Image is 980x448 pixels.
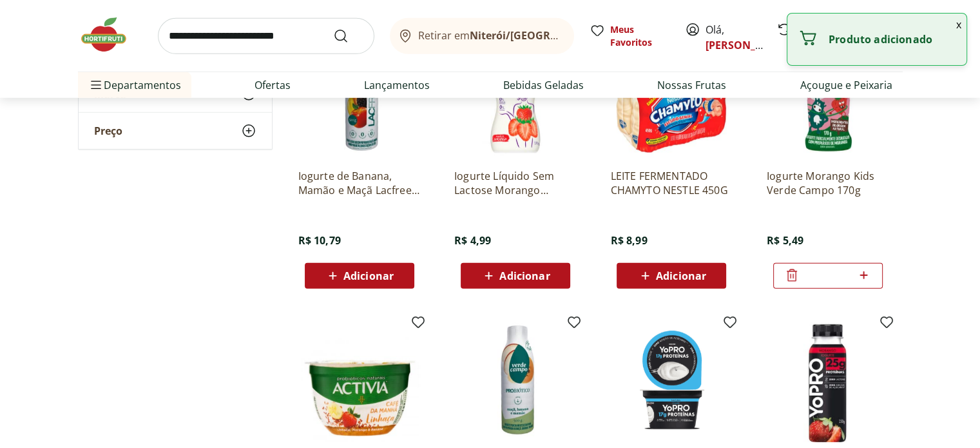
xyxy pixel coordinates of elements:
a: Iogurte Líquido Sem Lactose Morango Corpus 170G [454,169,577,197]
button: Menu [88,70,104,101]
span: Meus Favoritos [610,23,669,49]
button: Preço [79,113,272,149]
img: Yopro de Morango 25g Proteínas Danone 250g [767,320,889,442]
button: Adicionar [305,263,414,289]
span: Departamentos [88,70,181,101]
span: Olá, [706,22,763,53]
span: R$ 10,79 [298,233,341,248]
span: R$ 4,99 [454,233,491,248]
input: search [158,18,374,54]
button: Submit Search [333,28,364,44]
button: Retirar emNiterói/[GEOGRAPHIC_DATA] [390,18,574,54]
span: Preço [94,124,122,137]
img: Iogurte Probiótico de Maça, Banana e Mamão Verde Campo 500g [454,320,577,442]
span: Adicionar [656,271,706,281]
img: Iogurte YoPRO Natural com 17g de proteína 160g [610,320,733,442]
a: Iogurte de Banana, Mamão e Maçã Lacfree Verde Campo 500g [298,169,421,197]
span: Adicionar [343,271,394,281]
a: Lançamentos [364,77,430,93]
button: Adicionar [461,263,570,289]
a: [PERSON_NAME] [706,38,789,52]
button: Adicionar [617,263,726,289]
a: LEITE FERMENTADO CHAMYTO NESTLE 450G [610,169,733,197]
a: Açougue e Peixaria [800,77,892,93]
span: R$ 5,49 [767,233,803,248]
a: Meus Favoritos [590,23,669,49]
a: Bebidas Geladas [503,77,584,93]
button: Fechar notificação [951,14,966,35]
img: Activia Café da Manhã Linhaça e Morango Danone 170G [298,320,421,442]
a: Ofertas [255,77,291,93]
a: Nossas Frutas [657,77,726,93]
a: Iogurte Morango Kids Verde Campo 170g [767,169,889,197]
img: Hortifruti [78,15,142,54]
span: Retirar em [418,30,561,41]
span: R$ 8,99 [610,233,647,248]
span: Adicionar [499,271,550,281]
p: Produto adicionado [829,33,956,46]
b: Niterói/[GEOGRAPHIC_DATA] [470,28,617,43]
